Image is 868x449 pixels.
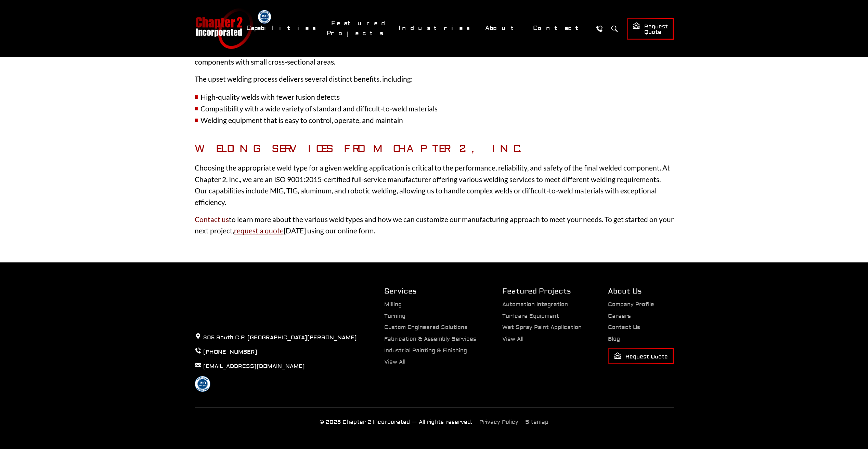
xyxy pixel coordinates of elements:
[234,226,284,235] a: request a quote
[195,333,357,342] p: 305 South C.P. [GEOGRAPHIC_DATA][PERSON_NAME]
[502,313,559,319] a: Turfcare Equipment
[327,16,391,41] a: Featured Projects
[195,142,529,155] span: Welding Services from Chapter 2, Inc.
[481,21,525,36] a: About
[394,21,477,36] a: Industries
[384,313,405,319] a: Turning
[608,301,654,308] a: Company Profile
[384,324,467,331] a: Custom Engineered Solutions
[608,336,620,342] a: Blog
[608,313,631,319] a: Careers
[593,22,606,35] a: Call Us
[195,163,670,206] span: Choosing the appropriate weld type for a given welding application is critical to the performance...
[614,352,668,360] span: Request Quote
[384,286,476,296] h2: Services
[203,349,257,355] a: [PHONE_NUMBER]
[195,215,674,235] span: to learn more about the various weld types and how we can customize our manufacturing approach to...
[195,74,413,83] span: The upset welding process delivers several distinct benefits, including:
[502,301,568,308] a: Automation Integration
[200,104,438,113] span: Compatibility with a wide variety of standard and difficult-to-weld materials
[608,324,640,331] a: Contact Us
[195,215,229,223] a: Contact us
[525,419,548,425] a: Sitemap
[608,22,621,35] button: Search
[200,116,403,124] span: Welding equipment that is easy to control, operate, and maintain
[529,21,590,36] a: Contact
[627,18,674,40] a: Request Quote
[242,21,323,36] a: Capabilities
[284,226,375,235] span: [DATE] using our online form.
[320,418,472,427] p: © 2025 Chapter 2 Incorporated — All rights reserved.
[203,363,305,370] a: [EMAIL_ADDRESS][DOMAIN_NAME]
[502,324,582,331] a: Wet Spray Paint Application
[200,93,340,101] span: High-quality welds with fewer fusion defects
[502,286,582,296] h2: Featured Projects
[195,8,253,49] a: Chapter 2 Incorporated
[384,336,476,342] a: Fabrication & Assembly Services
[608,286,674,296] h2: About Us
[608,348,674,364] a: Request Quote
[384,347,467,354] a: Industrial Painting & Finishing
[479,419,518,425] a: Privacy Policy
[384,358,405,365] a: View All
[384,301,402,308] a: Milling
[633,22,668,36] span: Request Quote
[502,336,523,342] a: View All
